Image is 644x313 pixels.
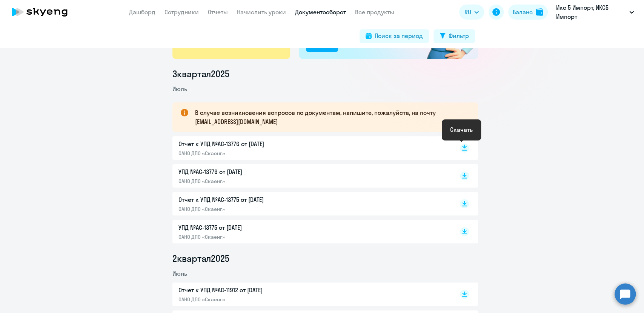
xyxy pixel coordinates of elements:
p: Икс 5 Импорт, ИКС5 Импорт [556,3,626,21]
p: ОАНО ДПО «Скаенг» [178,234,337,240]
div: Фильтр [449,31,469,40]
a: Отчеты [208,8,228,16]
a: Документооборот [295,8,346,16]
p: ОАНО ДПО «Скаенг» [178,178,337,185]
a: Отчет к УПД №AC-13776 от [DATE]ОАНО ДПО «Скаенг» [178,139,444,157]
p: ОАНО ДПО «Скаенг» [178,296,337,303]
div: Скачать [450,125,473,134]
p: В случае возникновения вопросов по документам, напишите, пожалуйста, на почту [EMAIL_ADDRESS][DOM... [195,108,464,126]
p: ОАНО ДПО «Скаенг» [178,150,337,157]
span: Июнь [172,270,187,277]
button: RU [459,5,484,20]
a: Все продукты [355,8,394,16]
a: УПД №AC-13776 от [DATE]ОАНО ДПО «Скаенг» [178,167,444,185]
a: Дашборд [129,8,155,16]
a: Отчет к УПД №AC-13775 от [DATE]ОАНО ДПО «Скаенг» [178,195,444,212]
span: Июль [172,85,187,93]
button: Икс 5 Импорт, ИКС5 Импорт [552,3,638,21]
a: Начислить уроки [237,8,286,16]
p: УПД №AC-13776 от [DATE] [178,167,337,176]
a: УПД №AC-13775 от [DATE]ОАНО ДПО «Скаенг» [178,223,444,240]
div: Баланс [513,8,533,17]
a: Отчет к УПД №AC-11912 от [DATE]ОАНО ДПО «Скаенг» [178,286,444,303]
button: Балансbalance [508,5,548,20]
button: Фильтр [433,29,475,43]
div: Поиск за период [375,31,423,40]
button: Поиск за период [360,29,429,43]
p: Отчет к УПД №AC-13776 от [DATE] [178,139,337,148]
span: RU [464,8,471,17]
a: Сотрудники [164,8,199,16]
p: ОАНО ДПО «Скаенг» [178,206,337,212]
img: balance [536,8,543,16]
p: УПД №AC-13775 от [DATE] [178,223,337,232]
p: Отчет к УПД №AC-13775 от [DATE] [178,195,337,204]
p: Отчет к УПД №AC-11912 от [DATE] [178,286,337,295]
li: 3 квартал 2025 [172,68,478,80]
li: 2 квартал 2025 [172,252,478,264]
